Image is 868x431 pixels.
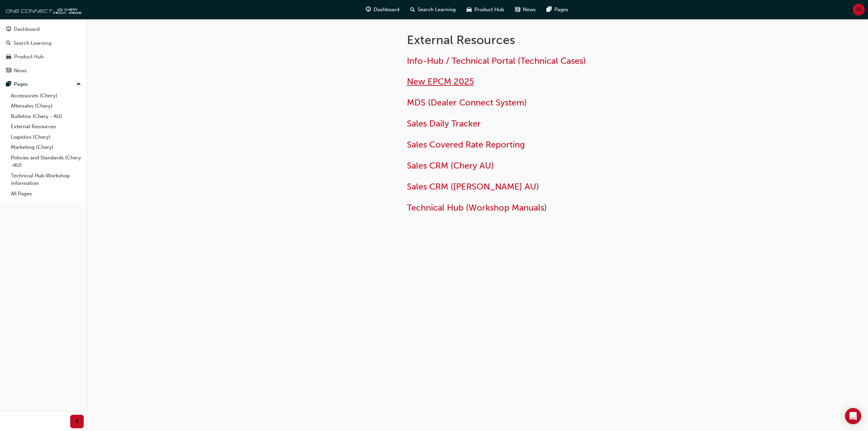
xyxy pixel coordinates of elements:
a: Aftersales (Chery) [8,101,84,111]
a: search-iconSearch Learning [405,3,461,17]
a: External Resources [8,121,84,132]
a: Logistics (Chery) [8,132,84,142]
a: Sales Covered Rate Reporting [407,139,525,150]
a: Marketing (Chery) [8,142,84,153]
button: Pages [3,78,84,91]
a: Search Learning [3,37,84,50]
a: News [3,64,84,77]
span: guage-icon [6,26,11,33]
span: Dashboard [374,6,399,14]
div: Pages [14,80,28,88]
span: prev-icon [75,417,80,426]
span: pages-icon [6,81,11,87]
span: News [523,6,536,14]
a: MDS (Dealer Connect System) [407,97,527,108]
button: DashboardSearch LearningProduct HubNews [3,22,84,78]
a: Accessories (Chery) [8,91,84,101]
div: Open Intercom Messenger [845,408,861,424]
span: Pages [554,6,568,14]
a: pages-iconPages [541,3,574,17]
a: Technical Hub (Workshop Manuals) [407,202,547,213]
span: car-icon [6,54,11,60]
a: Sales CRM (Chery AU) [407,160,494,171]
div: Dashboard [14,25,40,33]
div: News [14,67,27,75]
button: SB [853,4,865,16]
a: Product Hub [3,51,84,63]
span: Product Hub [474,6,504,14]
span: news-icon [6,68,11,74]
span: SB [856,6,862,14]
a: New EPCM 2025 [407,76,474,87]
span: Search Learning [418,6,456,14]
img: oneconnect [3,3,81,16]
a: Sales Daily Tracker [407,118,481,129]
h1: External Resources [407,33,629,47]
span: news-icon [515,5,520,14]
span: guage-icon [366,5,371,14]
span: pages-icon [547,5,552,14]
span: search-icon [410,5,415,14]
a: Dashboard [3,23,84,36]
a: All Pages [8,189,84,199]
div: Product Hub [14,53,44,61]
a: Sales CRM ([PERSON_NAME] AU) [407,181,539,192]
a: guage-iconDashboard [360,3,405,17]
a: Policies and Standards (Chery -AU) [8,153,84,171]
a: Bulletins (Chery - AU) [8,111,84,122]
div: Search Learning [14,39,52,47]
span: car-icon [467,5,472,14]
a: car-iconProduct Hub [461,3,510,17]
a: news-iconNews [510,3,541,17]
a: Info-Hub / Technical Portal (Technical Cases) [407,56,586,66]
a: Technical Hub Workshop information [8,171,84,189]
span: up-icon [76,80,81,89]
span: search-icon [6,40,11,46]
